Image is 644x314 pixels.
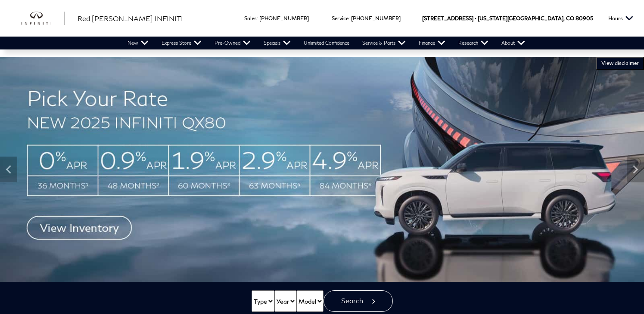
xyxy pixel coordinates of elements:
button: Search [324,290,393,312]
button: VIEW DISCLAIMER [596,57,644,70]
a: [PHONE_NUMBER] [259,15,309,22]
span: : [348,15,350,22]
img: INFINITI [22,12,65,25]
span: Service [332,15,348,22]
select: Vehicle Model [296,290,324,312]
a: Pre-Owned [208,37,257,49]
a: About [495,37,532,49]
span: Red [PERSON_NAME] INFINITI [78,14,183,22]
a: New [121,37,155,49]
span: VIEW DISCLAIMER [601,60,639,67]
a: [STREET_ADDRESS] • [US_STATE][GEOGRAPHIC_DATA], CO 80905 [422,15,593,22]
a: infiniti [22,12,65,25]
a: [PHONE_NUMBER] [351,15,401,22]
select: Vehicle Year [274,290,296,312]
nav: Main Navigation [121,37,532,49]
a: Unlimited Confidence [297,37,356,49]
a: Red [PERSON_NAME] INFINITI [78,13,183,24]
a: Research [452,37,495,49]
a: Express Store [155,37,208,49]
span: : [257,15,258,22]
span: Sales [244,15,257,22]
a: Service & Parts [356,37,412,49]
a: Specials [257,37,297,49]
a: Finance [412,37,452,49]
select: Vehicle Type [252,290,274,312]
